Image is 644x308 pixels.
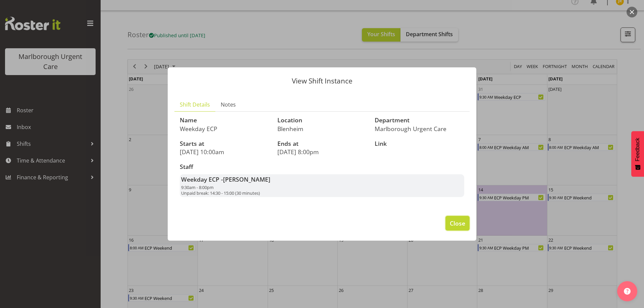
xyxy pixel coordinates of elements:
p: Blenheim [277,125,367,132]
img: help-xxl-2.png [624,288,631,295]
p: [DATE] 10:00am [180,148,269,156]
h3: Staff [180,164,464,170]
span: [PERSON_NAME] [223,175,270,183]
p: View Shift Instance [174,77,470,84]
p: Weekday ECP [180,125,269,132]
h3: Name [180,117,269,124]
span: Notes [221,101,236,109]
span: 9:30am - 8:00pm [181,184,214,190]
p: [DATE] 8:00pm [277,148,367,156]
span: Shift Details [180,101,210,109]
h3: Link [375,140,464,147]
p: Marlborough Urgent Care [375,125,464,132]
h3: Ends at [277,140,367,147]
h3: Location [277,117,367,124]
button: Feedback - Show survey [631,131,644,177]
span: Feedback [635,138,641,161]
span: Close [450,219,465,228]
h3: Starts at [180,140,269,147]
p: Unpaid break: 14:30 - 15:00 (30 minutes) [181,190,463,196]
button: Close [445,216,470,231]
h3: Department [375,117,464,124]
strong: Weekday ECP - [181,175,270,183]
